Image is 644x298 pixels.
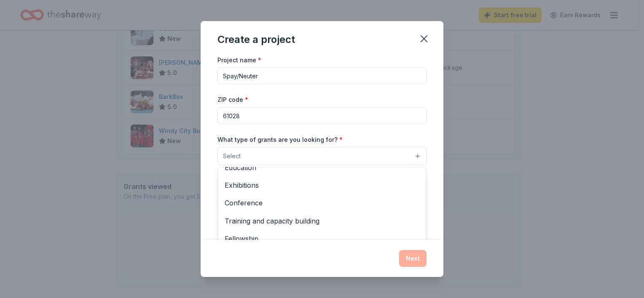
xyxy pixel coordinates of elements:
[217,147,427,165] button: Select
[225,216,419,226] span: Training and capacity building
[225,180,419,191] span: Exhibitions
[217,167,427,268] div: Select
[225,197,419,208] span: Conference
[225,162,419,173] span: Education
[223,151,241,161] span: Select
[225,233,419,244] span: Fellowship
